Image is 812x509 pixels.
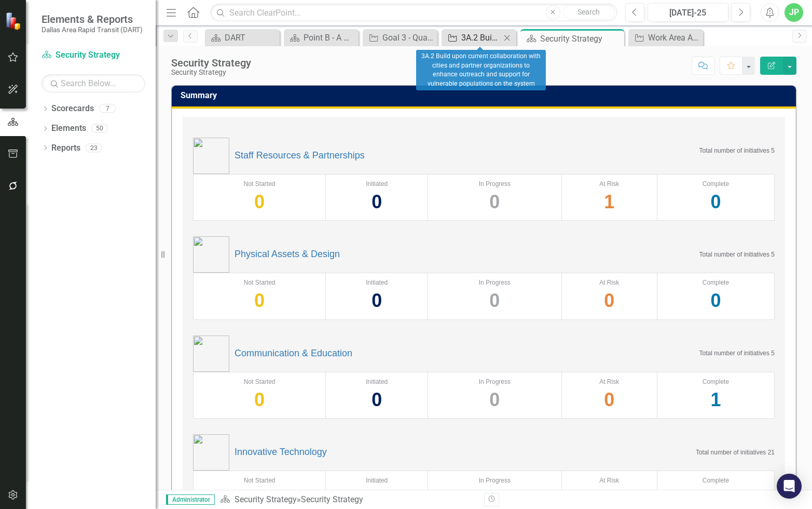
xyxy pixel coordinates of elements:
[540,32,622,45] div: Security Strategy
[193,434,229,471] img: Icon%20System_Innovative%20Tech.png
[785,3,803,22] button: JP
[331,386,422,413] div: 0
[696,448,775,457] p: Total number of initiatives 21
[433,386,556,413] div: 0
[199,180,320,189] div: Not Started
[567,189,652,215] div: 1
[199,189,320,215] div: 0
[416,50,546,90] div: 3A.2 Build upon current collaboration with cities and partner organizations to enhance outreach a...
[199,378,320,386] div: Not Started
[444,31,501,44] a: 3A.2 Build upon current collaboration with cities and partner organizations to enhance outreach a...
[631,31,700,44] a: Work Area A - Staff Resources & Partnerships
[567,386,652,413] div: 0
[331,378,422,386] div: Initiated
[199,287,320,314] div: 0
[199,278,320,287] div: Not Started
[651,7,725,19] div: [DATE]-25
[304,31,356,44] div: Point B - A New Vision for Mobility in [GEOGRAPHIC_DATA][US_STATE]
[235,494,297,504] a: Security Strategy
[699,349,775,358] p: Total number of initiatives 5
[777,474,802,499] div: Open Intercom Messenger
[235,447,327,458] a: Innovative Technology
[331,189,422,215] div: 0
[331,180,422,189] div: Initiated
[51,103,94,115] a: Scorecards
[663,180,769,189] div: Complete
[331,278,422,287] div: Initiated
[171,69,251,76] div: Security Strategy
[648,31,700,44] div: Work Area A - Staff Resources & Partnerships
[51,142,80,154] a: Reports
[5,12,23,30] img: ClearPoint Strategy
[567,278,652,287] div: At Risk
[42,74,145,92] input: Search Below...
[331,287,422,314] div: 0
[235,151,365,161] a: Staff Resources & Partnerships
[663,278,769,287] div: Complete
[235,349,352,359] a: Communication & Education
[567,378,652,386] div: At Risk
[567,287,652,314] div: 0
[433,287,556,314] div: 0
[225,31,277,44] div: DART
[699,146,775,164] p: Total number of initiatives 5
[99,104,116,113] div: 7
[193,236,229,273] img: Icon%20System_Physical%20Assets.png
[433,378,556,386] div: In Progress
[42,13,143,25] span: Elements & Reports
[193,138,229,174] img: Icon%20System_Staff%20v3.png
[331,476,422,485] div: Initiated
[567,476,652,485] div: At Risk
[433,189,556,215] div: 0
[563,5,615,20] button: Search
[365,31,435,44] a: Goal 3 - Quality Service
[301,494,363,504] div: Security Strategy
[199,386,320,413] div: 0
[42,49,145,61] a: Security Strategy
[235,249,340,260] a: Physical Assets & Design
[663,287,769,314] div: 0
[166,494,215,505] span: Administrator
[461,31,501,44] div: 3A.2 Build upon current collaboration with cities and partner organizations to enhance outreach a...
[663,378,769,386] div: Complete
[663,386,769,413] div: 1
[199,476,320,485] div: Not Started
[193,336,229,372] img: Icon%20System_Comm.png
[42,25,143,34] small: Dallas Area Rapid Transit (DART)
[286,31,356,44] a: Point B - A New Vision for Mobility in [GEOGRAPHIC_DATA][US_STATE]
[699,250,775,259] p: Total number of initiatives 5
[208,31,277,44] a: DART
[171,57,251,69] div: Security Strategy
[567,180,652,189] div: At Risk
[663,476,769,485] div: Complete
[86,143,102,152] div: 23
[210,4,617,22] input: Search ClearPoint...
[433,180,556,189] div: In Progress
[51,123,86,135] a: Elements
[91,124,108,133] div: 50
[181,91,791,100] h3: Summary
[433,476,556,485] div: In Progress
[648,3,729,22] button: [DATE]-25
[433,278,556,287] div: In Progress
[382,31,435,44] div: Goal 3 - Quality Service
[220,494,476,506] div: »
[663,189,769,215] div: 0
[577,8,600,16] span: Search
